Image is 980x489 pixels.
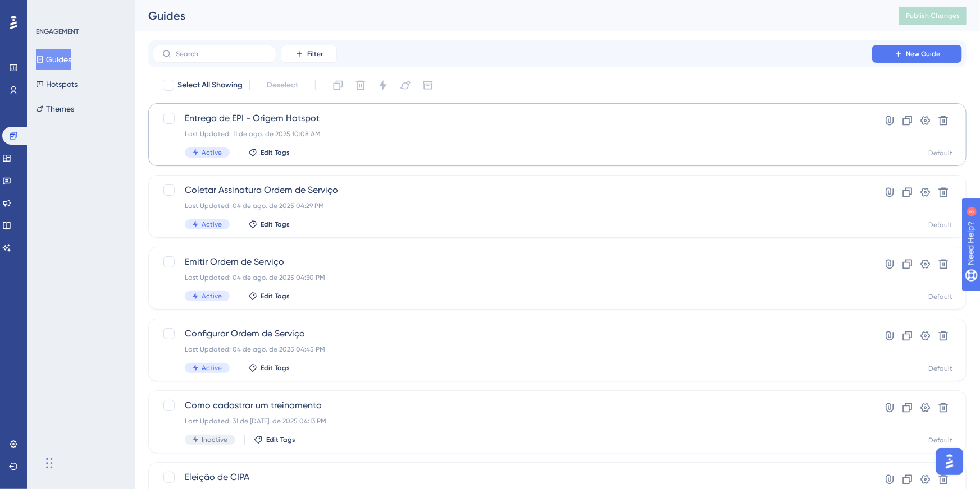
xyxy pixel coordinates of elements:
[933,445,967,478] iframe: UserGuiding AI Assistant Launcher
[36,27,79,36] div: ENGAGEMENT
[257,75,308,95] button: Deselect
[928,436,952,445] div: Default
[176,50,267,58] input: Search
[906,49,941,58] span: New Guide
[26,3,70,16] span: Need Help?
[36,74,78,94] button: Hotspots
[36,49,71,70] button: Guides
[248,220,290,229] button: Edit Tags
[36,99,74,119] button: Themes
[307,49,323,58] span: Filter
[185,327,840,340] span: Configurar Ordem de Serviço
[202,220,222,229] span: Active
[906,11,960,20] span: Publish Changes
[928,364,952,373] div: Default
[185,183,840,197] span: Coletar Assinatura Ordem de Serviço
[148,8,871,24] div: Guides
[248,292,290,301] button: Edit Tags
[185,399,840,412] span: Como cadastrar um treinamento
[248,148,290,157] button: Edit Tags
[928,149,952,158] div: Default
[281,45,337,63] button: Filter
[185,417,840,426] div: Last Updated: 31 de [DATE]. de 2025 04:13 PM
[185,273,840,282] div: Last Updated: 04 de ago. de 2025 04:30 PM
[177,79,243,92] span: Select All Showing
[872,45,962,63] button: New Guide
[202,435,227,444] span: Inactive
[899,7,967,25] button: Publish Changes
[46,446,53,480] div: Arrastar
[202,363,222,372] span: Active
[254,435,295,444] button: Edit Tags
[261,292,290,301] span: Edit Tags
[267,79,298,92] span: Deselect
[185,201,840,210] div: Last Updated: 04 de ago. de 2025 04:29 PM
[928,220,952,229] div: Default
[185,255,840,269] span: Emitir Ordem de Serviço
[261,220,290,229] span: Edit Tags
[261,148,290,157] span: Edit Tags
[185,470,840,484] span: Eleição de CIPA
[248,363,290,372] button: Edit Tags
[928,292,952,301] div: Default
[185,112,840,125] span: Entrega de EPI - Origem Hotspot
[261,363,290,372] span: Edit Tags
[185,130,840,139] div: Last Updated: 11 de ago. de 2025 10:08 AM
[78,6,81,15] div: 3
[185,345,840,354] div: Last Updated: 04 de ago. de 2025 04:45 PM
[202,148,222,157] span: Active
[266,435,295,444] span: Edit Tags
[202,292,222,301] span: Active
